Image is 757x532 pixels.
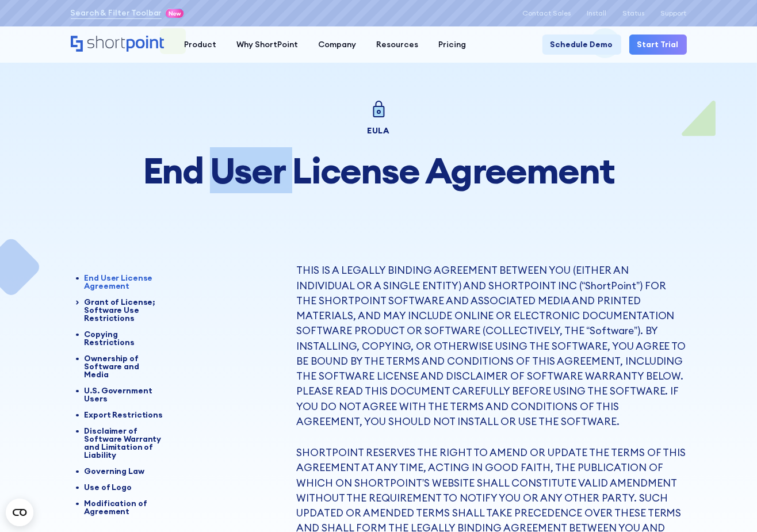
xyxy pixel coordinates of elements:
a: Company [308,35,366,55]
div: Pricing [438,39,466,51]
div: Use of Logo [85,483,165,491]
a: Why ShortPoint [227,35,308,55]
div: Grant of License; Software Use Restrictions [85,298,165,322]
div: Export Restrictions [85,411,165,419]
a: Install [587,9,607,17]
a: Start Trial [629,35,687,55]
h1: End User License Agreement [71,151,687,190]
div: Why ShortPoint [236,39,298,51]
a: Resources [366,35,429,55]
div: Ownership of Software and Media [85,354,165,378]
div: Resources [376,39,418,51]
a: Search & Filter Toolbar [71,7,162,19]
a: Product [174,35,227,55]
a: Pricing [429,35,476,55]
div: End User License Agreement [85,274,165,290]
a: Home [71,36,165,53]
a: Support [661,9,687,17]
a: Schedule Demo [542,35,621,55]
div: Company [318,39,356,51]
iframe: Chat Widget [550,399,757,532]
div: EULA [71,127,687,135]
button: Open CMP widget [6,499,33,526]
a: Contact Sales [523,9,571,17]
div: Product [184,39,216,51]
p: THIS IS A LEGALLY BINDING AGREEMENT BETWEEN YOU (EITHER AN INDIVIDUAL OR A SINGLE ENTITY) AND SHO... [296,263,687,429]
div: Governing Law [85,467,165,475]
div: Copying Restrictions [85,330,165,346]
div: Modification of Agreement [85,499,165,515]
div: U.S. Government Users [85,386,165,403]
a: Status [623,9,645,17]
div: Disclaimer of Software Warranty and Limitation of Liability [85,427,165,459]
